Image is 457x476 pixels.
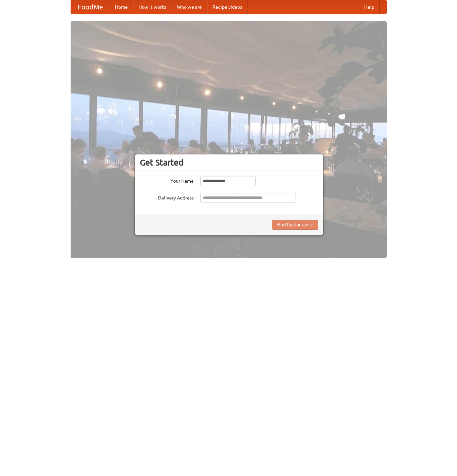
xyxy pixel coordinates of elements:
[172,0,207,14] a: Who we are
[133,0,172,14] a: How it works
[207,0,247,14] a: Recipe videos
[359,0,380,14] a: Help
[272,220,318,230] button: Find Restaurants!
[140,176,194,184] label: Your Name
[71,0,110,14] a: FoodMe
[140,157,318,168] h3: Get Started
[140,193,194,201] label: Delivery Address
[110,0,133,14] a: Home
